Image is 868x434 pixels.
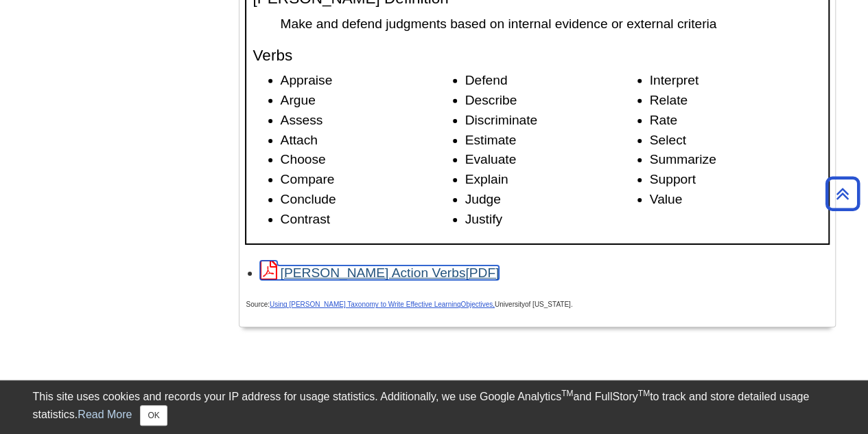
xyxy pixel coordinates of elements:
h4: Verbs [253,47,821,65]
li: Describe [465,91,637,111]
li: Rate [650,111,821,131]
li: Estimate [465,131,637,151]
li: Explain [465,170,637,190]
span: Source: [246,301,461,308]
li: Attach [281,131,452,151]
li: Evaluate [465,150,637,170]
li: Conclude [281,190,452,210]
li: Summarize [650,150,821,170]
li: Assess [281,111,452,131]
span: of [US_STATE]. [525,301,573,308]
li: Appraise [281,71,452,91]
li: Support [650,170,821,190]
li: Value [650,190,821,210]
span: University [495,301,525,308]
li: Interpret [650,71,821,91]
li: Judge [465,190,637,210]
li: Argue [281,91,452,111]
a: Link opens in new window [260,265,500,280]
div: This site uses cookies and records your IP address for usage statistics. Additionally, we use Goo... [33,389,836,426]
li: Justify [465,210,637,230]
dd: Make and defend judgments based on internal evidence or external criteria [281,14,821,33]
a: Read More [78,409,132,420]
sup: TM [638,389,650,398]
li: Relate [650,91,821,111]
button: Close [140,405,167,426]
sup: TM [561,389,573,398]
li: Compare [281,170,452,190]
a: Using [PERSON_NAME] Taxonomy to Write Effective Learning [270,301,460,308]
a: Objectives, [460,295,494,310]
a: Back to Top [821,184,865,203]
li: Contrast [281,210,452,230]
li: Choose [281,150,452,170]
li: Select [650,131,821,151]
li: Defend [465,71,637,91]
span: Objectives, [460,301,494,308]
li: Discriminate [465,111,637,131]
